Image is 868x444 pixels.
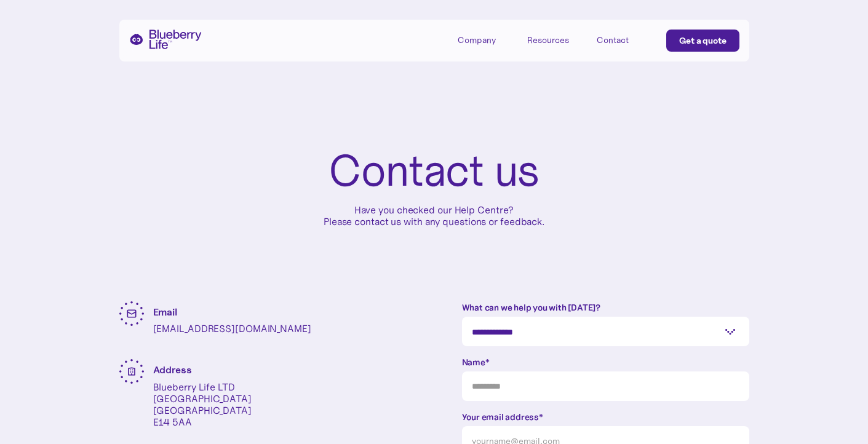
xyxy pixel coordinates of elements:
div: Company [458,35,496,46]
div: Resources [527,30,583,50]
div: Resources [527,35,569,46]
a: home [129,30,202,49]
a: Get a quote [666,30,739,52]
strong: Email [153,306,178,318]
h1: Contact us [328,148,539,194]
label: Name* [462,356,749,368]
p: Have you checked our Help Centre? Please contact us with any questions or feedback. [324,204,544,228]
p: Blueberry Life LTD [GEOGRAPHIC_DATA] [GEOGRAPHIC_DATA] E14 5AA [153,381,252,429]
p: [EMAIL_ADDRESS][DOMAIN_NAME] [153,323,311,335]
div: Get a quote [679,34,727,47]
strong: Address [153,363,192,376]
label: Your email address* [462,411,749,423]
div: Company [458,30,513,50]
label: What can we help you with [DATE]? [462,301,749,314]
div: Contact [597,35,629,46]
a: Contact [597,30,652,50]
